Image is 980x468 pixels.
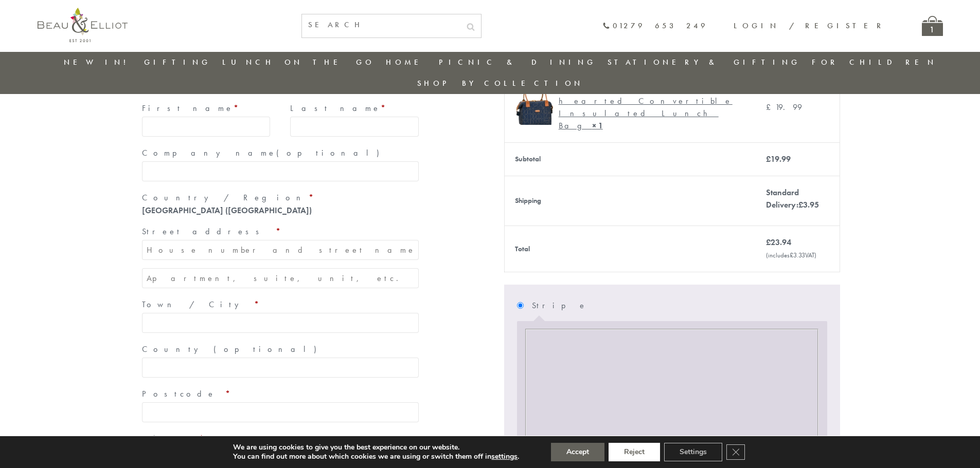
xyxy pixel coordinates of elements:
label: Company name [142,145,419,161]
a: Shop by collection [417,78,583,88]
label: Phone [142,430,419,447]
span: £ [766,102,775,113]
span: £ [766,237,771,248]
a: Login / Register [734,21,886,31]
bdi: 23.94 [766,237,791,248]
button: Accept [551,443,604,461]
strong: × 1 [592,120,603,131]
bdi: 19.99 [766,154,791,164]
img: logo [38,8,128,42]
input: SEARCH [302,14,460,35]
label: First name [142,100,271,117]
input: House number and street name [142,240,419,260]
a: Picnic & Dining [439,57,596,67]
label: Town / City [142,296,419,313]
span: (optional) [276,147,385,158]
button: Close GDPR Cookie Banner [726,444,745,460]
a: 01279 653 249 [602,22,708,30]
label: Standard Delivery: [766,187,819,210]
label: Stripe [532,297,827,314]
th: Total [504,226,756,272]
button: settings [491,452,518,461]
span: £ [798,199,803,210]
label: Last name [290,100,419,117]
p: We are using cookies to give you the best experience on our website. [233,443,519,452]
label: County [142,341,419,358]
span: £ [766,154,771,164]
span: £ [790,251,793,259]
a: Stationery & Gifting [608,57,800,67]
a: Gifting [144,57,211,67]
a: 1 [922,16,943,36]
div: Navy Broken-hearted Convertible Insulated Lunch Bag [559,83,738,132]
label: Country / Region [142,190,419,206]
small: (includes VAT) [766,251,816,259]
a: Navy Broken-hearted Convertible Insulated Lunch Bag Navy Broken-hearted Convertible Insulated Lun... [515,83,745,132]
strong: [GEOGRAPHIC_DATA] ([GEOGRAPHIC_DATA]) [142,205,312,216]
a: Home [386,57,427,67]
bdi: 19.99 [766,102,802,113]
a: New in! [64,57,133,67]
bdi: 3.95 [798,199,819,210]
iframe: Secure payment input frame [530,330,813,453]
th: Shipping [504,176,756,226]
span: (optional) [213,344,323,354]
span: 3.33 [790,251,805,259]
label: Postcode [142,386,419,402]
button: Settings [664,443,722,461]
a: Lunch On The Go [222,57,375,67]
p: You can find out more about which cookies we are using or switch them off in . [233,452,519,461]
th: Subtotal [504,142,756,176]
label: Street address [142,223,419,240]
button: Reject [609,443,660,461]
img: Navy Broken-hearted Convertible Insulated Lunch Bag [515,86,554,125]
input: Apartment, suite, unit, etc. (optional) [142,268,419,288]
a: For Children [812,57,937,67]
